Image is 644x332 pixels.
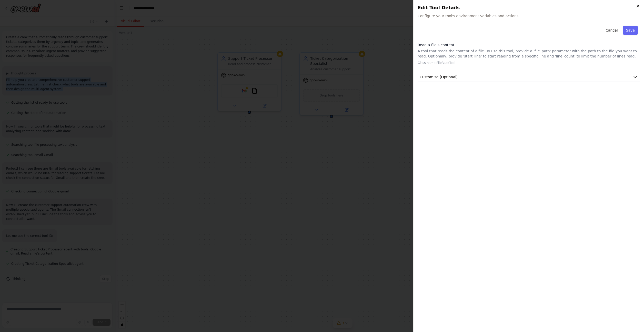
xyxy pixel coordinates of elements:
button: Save [623,26,638,35]
h2: Edit Tool Details [418,4,640,11]
button: Customize (Optional) [418,72,640,82]
button: Cancel [602,26,621,35]
p: Class name: FileReadTool [418,61,640,65]
span: Configure your tool's environment variables and actions. [418,13,640,18]
span: Customize (Optional) [420,74,458,80]
h3: Read a file's content [418,42,640,47]
p: A tool that reads the content of a file. To use this tool, provide a 'file_path' parameter with t... [418,48,640,59]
